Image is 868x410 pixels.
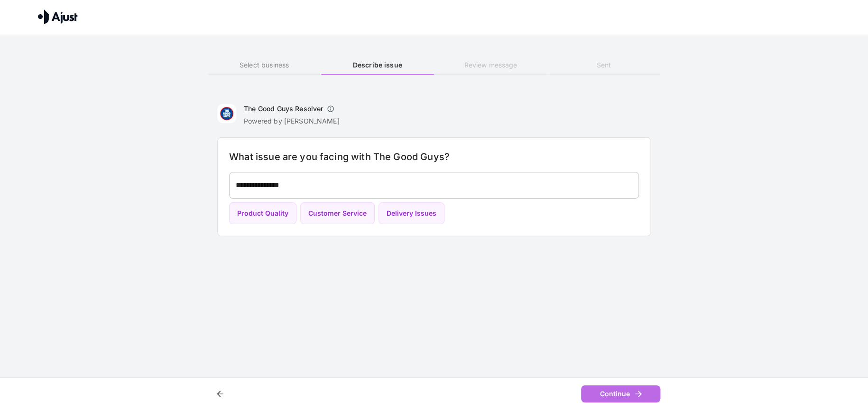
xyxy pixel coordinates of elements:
[581,385,660,403] button: Continue
[321,60,434,70] h6: Describe issue
[38,10,78,24] img: Ajust
[229,202,296,225] button: Product Quality
[229,149,639,164] h6: What issue are you facing with The Good Guys?
[244,116,340,126] p: Powered by [PERSON_NAME]
[217,104,236,123] img: The Good Guys
[379,202,444,225] button: Delivery Issues
[434,60,547,70] h6: Review message
[244,104,323,114] h6: The Good Guys Resolver
[208,60,321,70] h6: Select business
[547,60,660,70] h6: Sent
[300,202,375,225] button: Customer Service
